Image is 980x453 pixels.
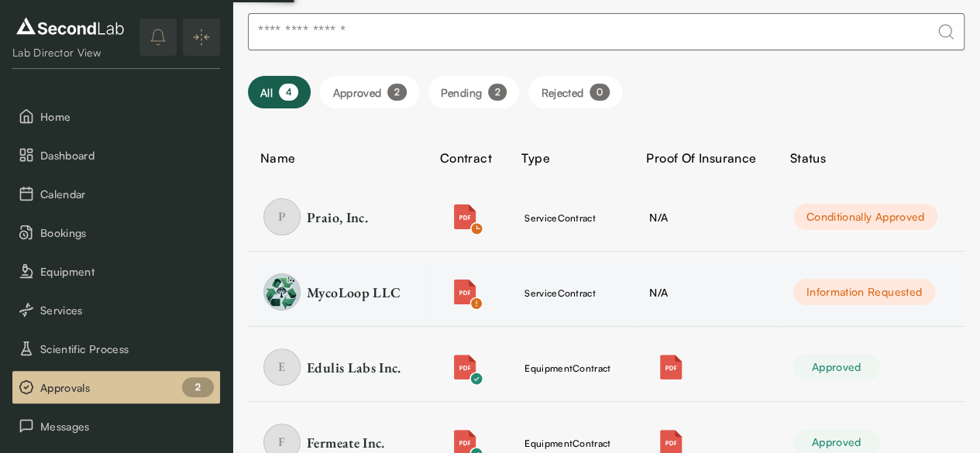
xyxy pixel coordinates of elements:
div: 2 [488,84,507,101]
a: item MycoLoop LLC [263,273,412,311]
div: Edulis Labs Inc. [307,358,401,377]
button: Approvals [12,371,220,403]
div: Information Requested [793,279,935,305]
div: 2 [387,84,406,101]
div: Praio, Inc. [307,208,368,227]
span: service Contract [524,212,596,224]
div: Lab Director View [12,45,128,60]
img: Check icon for pdf [469,297,483,311]
div: 4 [279,84,298,101]
th: Type [509,139,634,177]
img: Check icon for pdf [469,221,483,235]
button: Scientific Process [12,332,220,365]
div: Approved [793,354,880,380]
span: Dashboard [40,147,214,163]
button: Attachment icon for pdfCheck icon for pdf [443,345,487,389]
button: Dashboard [12,139,220,171]
a: item Edulis Labs Inc. [263,348,412,386]
img: Attachment icon for pdf [452,280,477,304]
span: N/A [649,211,668,224]
button: Attachment icon for pdfCheck icon for pdf [443,195,487,239]
button: Messages [12,410,220,442]
th: Proof Of Insurance [634,139,777,177]
button: Filter Rejected bookings [528,76,621,108]
button: Services [12,293,220,326]
button: Attachment icon for pdfCheck icon for pdf [443,270,487,314]
button: Filter all bookings [248,76,311,108]
button: Calendar [12,177,220,210]
img: profile image [263,273,301,311]
span: E [263,348,301,386]
div: Conditionally Approved [793,204,938,230]
th: Contract [428,139,510,177]
button: Filter Approved bookings [320,76,418,108]
span: N/A [649,286,668,299]
button: Bookings [12,216,220,249]
th: Name [248,139,428,177]
div: 0 [590,84,609,101]
span: equipment Contract [524,438,610,449]
img: Attachment icon for pdf [658,355,683,379]
img: Check icon for pdf [469,372,483,386]
span: P [263,198,301,235]
span: Scientific Process [40,341,214,357]
span: Services [40,302,214,318]
button: Filter Pending bookings [428,76,520,108]
button: Home [12,100,220,132]
div: 2 [182,377,214,397]
img: Attachment icon for pdf [452,355,477,379]
button: Equipment [12,255,220,287]
span: Bookings [40,225,214,241]
div: Fermeate Inc. [307,433,385,452]
span: equipment Contract [524,362,610,374]
div: MycoLoop LLC [307,283,401,302]
th: Status [778,139,965,177]
button: Expand/Collapse sidebar [183,19,220,56]
span: Equipment [40,263,214,280]
span: Messages [40,418,214,434]
img: logo [12,14,128,39]
span: service Contract [524,287,596,299]
span: Home [40,108,214,125]
button: notifications [139,19,177,56]
img: Attachment icon for pdf [452,204,477,229]
a: item Praio, Inc. [263,198,412,235]
span: Calendar [40,186,214,202]
span: Approvals [40,379,214,396]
